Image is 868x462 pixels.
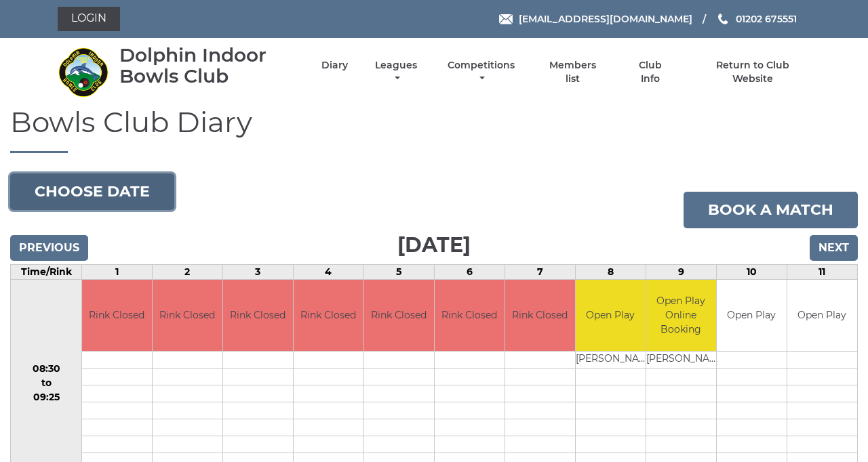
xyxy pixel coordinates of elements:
td: 3 [222,265,293,280]
td: Open Play [787,280,857,351]
a: Book a match [684,192,858,228]
td: 2 [152,265,222,280]
td: 8 [575,265,646,280]
button: Choose date [10,173,174,210]
td: Open Play [717,280,787,351]
a: Return to Club Website [696,59,810,85]
td: Rink Closed [223,280,293,351]
td: 5 [363,265,434,280]
a: Email [EMAIL_ADDRESS][DOMAIN_NAME] [499,12,692,26]
td: Rink Closed [153,280,222,351]
td: Time/Rink [11,265,82,280]
td: 7 [505,265,575,280]
td: Rink Closed [435,280,505,351]
td: Rink Closed [82,280,152,351]
td: Rink Closed [505,280,575,351]
td: 1 [82,265,153,280]
a: Phone us 01202 675551 [716,12,797,26]
span: [EMAIL_ADDRESS][DOMAIN_NAME] [519,13,692,25]
td: [PERSON_NAME] [576,351,646,368]
td: 4 [293,265,363,280]
img: Phone us [718,14,728,24]
img: Dolphin Indoor Bowls Club [58,47,108,98]
a: Leagues [372,59,420,85]
td: 10 [716,265,787,280]
td: Rink Closed [294,280,363,351]
td: 9 [646,265,716,280]
a: Club Info [628,59,672,85]
a: Login [58,7,120,31]
a: Competitions [444,59,518,85]
td: Rink Closed [364,280,434,351]
span: 01202 675551 [736,13,797,25]
td: 6 [434,265,505,280]
input: Previous [10,235,88,261]
div: Dolphin Indoor Bowls Club [119,45,298,87]
a: Diary [321,59,348,72]
h1: Bowls Club Diary [10,106,858,153]
td: 11 [787,265,857,280]
td: [PERSON_NAME] [646,351,716,368]
input: Next [810,235,858,261]
td: Open Play Online Booking [646,280,716,351]
img: Email [499,14,513,24]
a: Members list [542,59,604,85]
td: Open Play [576,280,646,351]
